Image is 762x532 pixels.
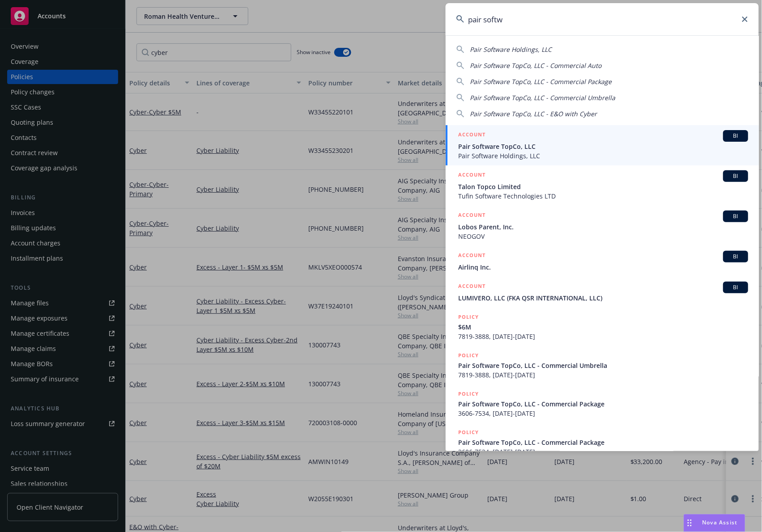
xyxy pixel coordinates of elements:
a: POLICY$6M7819-3888, [DATE]-[DATE] [446,308,759,346]
span: $6M [458,322,748,332]
h5: ACCOUNT [458,130,485,141]
span: Pair Software TopCo, LLC - Commercial Umbrella [470,93,615,102]
a: ACCOUNTBILUMIVERO, LLC (FKA QSR INTERNATIONAL, LLC) [446,277,759,308]
span: Talon Topco Limited [458,182,748,191]
a: POLICYPair Software TopCo, LLC - Commercial Umbrella7819-3888, [DATE]-[DATE] [446,346,759,384]
span: BI [727,253,745,261]
span: BI [727,172,745,180]
h5: POLICY [458,312,479,321]
h5: POLICY [458,351,479,360]
h5: ACCOUNT [458,170,485,181]
h5: ACCOUNT [458,282,485,292]
span: Pair Software Holdings, LLC [458,151,748,160]
span: Pair Software TopCo, LLC - Commercial Package [458,399,748,409]
span: 7819-3888, [DATE]-[DATE] [458,332,748,341]
a: ACCOUNTBITalon Topco LimitedTufin Software Technologies LTD [446,165,759,206]
span: 3606-7534, [DATE]-[DATE] [458,409,748,418]
a: POLICYPair Software TopCo, LLC - Commercial Package3606-7534, [DATE]-[DATE] [446,423,759,461]
span: Pair Software TopCo, LLC - Commercial Package [458,438,748,447]
span: Pair Software TopCo, LLC [458,142,748,151]
span: Pair Software Holdings, LLC [470,45,552,54]
h5: POLICY [458,389,479,398]
span: Pair Software TopCo, LLC - Commercial Package [470,77,612,86]
h5: POLICY [458,428,479,437]
span: BI [727,212,745,220]
input: Search... [446,3,759,35]
span: LUMIVERO, LLC (FKA QSR INTERNATIONAL, LLC) [458,293,748,303]
a: ACCOUNTBILobos Parent, Inc.NEOGOV [446,206,759,246]
span: Airlinq Inc. [458,262,748,272]
a: POLICYPair Software TopCo, LLC - Commercial Package3606-7534, [DATE]-[DATE] [446,384,759,423]
span: Pair Software TopCo, LLC - Commercial Auto [470,61,601,70]
span: BI [727,132,745,140]
span: Nova Assist [702,519,738,527]
span: Tufin Software Technologies LTD [458,191,748,201]
h5: ACCOUNT [458,211,485,221]
button: Nova Assist [684,514,745,532]
span: 7819-3888, [DATE]-[DATE] [458,370,748,380]
h5: ACCOUNT [458,251,485,262]
span: Pair Software TopCo, LLC - E&O with Cyber [470,110,597,118]
span: BI [727,283,745,291]
span: NEOGOV [458,232,748,241]
a: ACCOUNTBIPair Software TopCo, LLCPair Software Holdings, LLC [446,125,759,165]
span: Lobos Parent, Inc. [458,222,748,232]
a: ACCOUNTBIAirlinq Inc. [446,246,759,277]
div: Drag to move [684,515,695,532]
span: Pair Software TopCo, LLC - Commercial Umbrella [458,361,748,370]
span: 3606-7534, [DATE]-[DATE] [458,447,748,456]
